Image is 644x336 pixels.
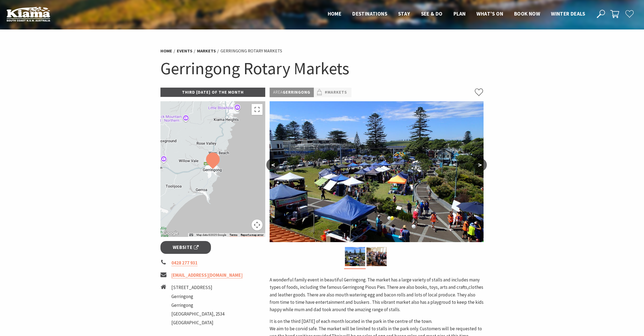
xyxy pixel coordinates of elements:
span: Map data ©2025 Google [196,233,226,236]
h1: Gerringong Rotary Markets [160,57,484,79]
li: [GEOGRAPHIC_DATA], 2534 [171,310,224,318]
a: #Markets [325,89,347,96]
a: Events [177,48,192,54]
img: Christmas Market and Street Parade [345,247,365,266]
img: Gerringong Town Hall [366,247,387,266]
p: Third [DATE] of the Month [160,88,265,97]
img: Google [162,230,180,237]
button: Keyboard shortcuts [189,233,193,237]
li: Gerringong Rotary Markets [220,47,282,55]
a: Report a map error [241,233,264,237]
span: What’s On [476,10,503,17]
span: Home [328,10,342,17]
button: Map camera controls [252,219,263,230]
p: A wonderful family event in beautiful Gerringong. The market has a large variety of stalls and in... [270,276,484,313]
span: See & Do [421,10,443,17]
p: Gerringong [270,88,314,97]
span: Winter Deals [551,10,585,17]
a: Home [160,48,172,54]
nav: Main Menu [322,10,591,19]
li: [STREET_ADDRESS] [171,284,224,291]
a: [EMAIL_ADDRESS][DOMAIN_NAME] [171,272,243,278]
span: Stay [398,10,410,17]
button: > [473,158,487,171]
button: Toggle fullscreen view [252,104,263,115]
li: Gerringong [171,293,224,300]
span: Book now [514,10,540,17]
li: Gerringong [171,302,224,309]
a: Website [160,241,211,254]
span: Area [273,90,283,95]
img: Christmas Market and Street Parade [270,101,484,242]
a: Click to see this area on Google Maps [162,230,180,237]
li: [GEOGRAPHIC_DATA] [171,319,224,326]
a: Terms [229,233,237,237]
a: 0428 277 931 [171,260,198,266]
a: Markets [197,48,216,54]
button: < [266,158,280,171]
span: Website [173,244,199,251]
img: Kiama Logo [7,7,50,22]
span: Plan [454,10,466,17]
span: Destinations [352,10,387,17]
